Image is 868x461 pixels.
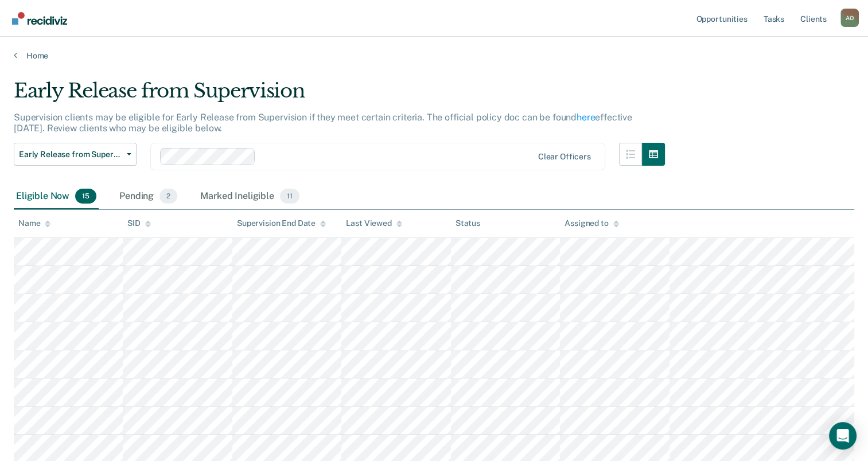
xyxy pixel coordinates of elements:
p: Supervision clients may be eligible for Early Release from Supervision if they meet certain crite... [14,112,632,134]
div: Early Release from Supervision [14,79,665,112]
span: 2 [159,189,177,204]
div: Clear officers [538,152,591,162]
span: Early Release from Supervision [19,150,122,159]
div: Marked Ineligible11 [198,184,301,209]
div: Pending2 [117,184,180,209]
a: here [577,112,595,123]
span: 11 [280,189,299,204]
div: Assigned to [565,218,618,228]
div: Status [456,218,480,228]
div: Supervision End Date [237,218,326,228]
div: Last Viewed [346,218,402,228]
div: A O [840,9,859,27]
div: Open Intercom Messenger [829,422,857,450]
div: Name [18,218,50,228]
a: Home [14,50,854,61]
button: Profile dropdown button [840,9,859,27]
button: Early Release from Supervision [14,143,137,166]
div: SID [127,218,151,228]
img: Recidiviz [12,12,67,25]
span: 15 [75,189,96,204]
div: Eligible Now15 [14,184,99,209]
